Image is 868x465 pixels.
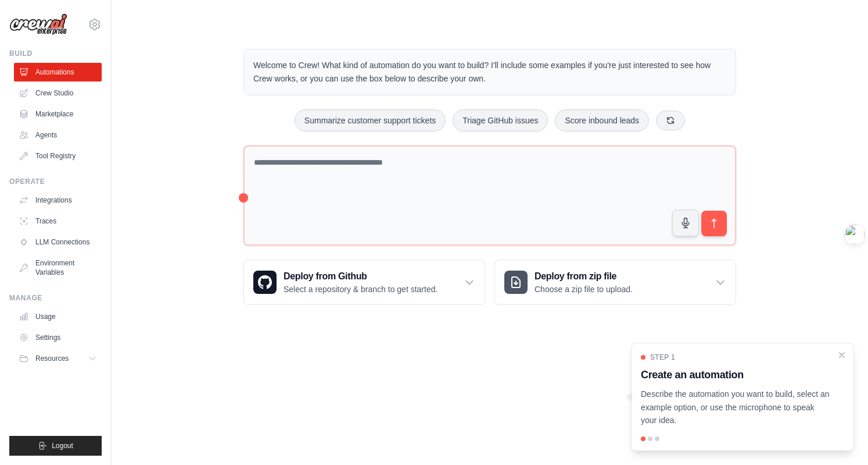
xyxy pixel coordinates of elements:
[14,212,102,230] a: Traces
[837,350,847,360] button: Close walkthrough
[295,109,446,132] button: Summarize customer support tickets
[52,441,73,450] span: Logout
[555,109,649,132] button: Score inbound leads
[641,367,830,383] h3: Create an automation
[9,293,102,303] div: Manage
[14,126,102,144] a: Agents
[9,49,102,58] div: Build
[453,109,548,132] button: Triage GitHub issues
[14,254,102,282] a: Environment Variables
[535,283,633,295] p: Choose a zip file to upload.
[535,269,633,283] h3: Deploy from zip file
[650,353,675,362] span: Step 1
[284,269,437,283] h3: Deploy from Github
[284,283,437,295] p: Select a repository & branch to get started.
[14,63,102,81] a: Automations
[35,354,69,363] span: Resources
[14,84,102,102] a: Crew Studio
[641,388,830,427] p: Describe the automation you want to build, select an example option, or use the microphone to spe...
[14,191,102,210] a: Integrations
[14,233,102,251] a: LLM Connections
[14,147,102,165] a: Tool Registry
[9,177,102,186] div: Operate
[9,436,102,456] button: Logout
[14,349,102,368] button: Resources
[14,307,102,326] a: Usage
[14,105,102,123] a: Marketplace
[14,328,102,347] a: Settings
[253,59,726,86] p: Welcome to Crew! What kind of automation do you want to build? I'll include some examples if you'...
[9,13,67,36] img: Logo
